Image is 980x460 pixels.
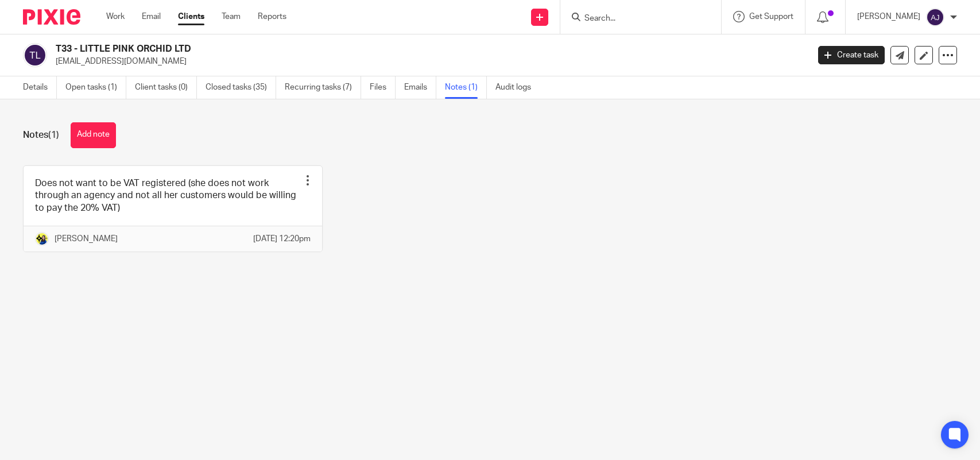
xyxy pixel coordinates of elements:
span: (1) [48,130,59,140]
button: Add note [71,122,116,148]
input: Search [583,14,687,24]
a: Emails [404,76,436,99]
a: Reports [258,11,286,22]
a: Email [142,11,161,22]
p: [PERSON_NAME] [55,233,118,245]
p: [PERSON_NAME] [857,11,920,22]
a: Create task [818,46,885,64]
a: Clients [178,11,204,22]
a: Details [23,76,57,99]
h2: T33 - LITTLE PINK ORCHID LTD [56,43,652,55]
p: [EMAIL_ADDRESS][DOMAIN_NAME] [56,56,801,67]
a: Work [106,11,125,22]
img: Bobo-Starbridge%201.jpg [35,232,49,246]
a: Files [370,76,396,99]
img: Pixie [23,9,80,25]
a: Recurring tasks (7) [285,76,361,99]
p: [DATE] 12:20pm [253,233,311,245]
a: Notes (1) [445,76,487,99]
a: Team [222,11,241,22]
a: Closed tasks (35) [206,76,276,99]
a: Open tasks (1) [65,76,126,99]
img: svg%3E [23,43,47,67]
h1: Notes [23,129,59,141]
a: Audit logs [495,76,540,99]
span: Get Support [749,13,793,21]
a: Client tasks (0) [135,76,197,99]
img: svg%3E [926,8,944,26]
